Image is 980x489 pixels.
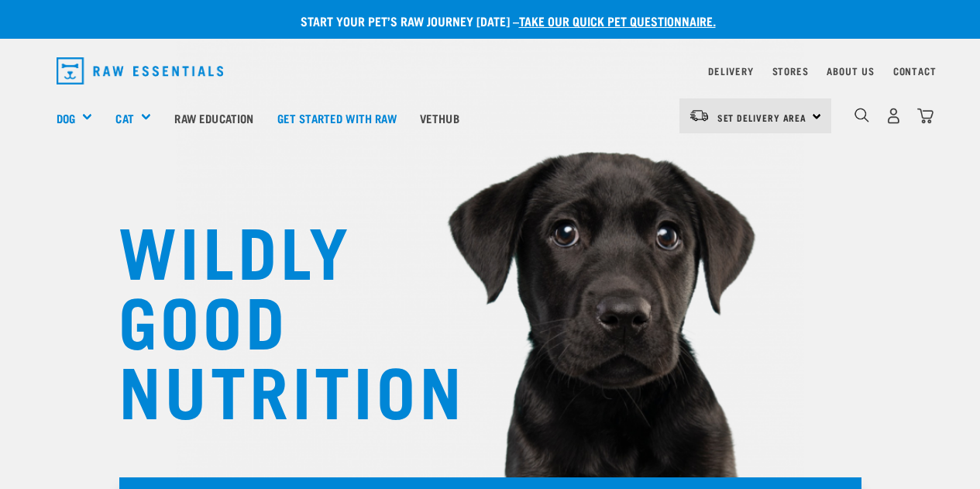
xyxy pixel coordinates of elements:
a: Dog [57,109,75,127]
a: Stores [772,68,809,74]
a: Delivery [708,68,753,74]
h1: WILDLY GOOD NUTRITION [119,213,428,422]
nav: dropdown navigation [44,51,937,91]
a: Raw Education [163,87,265,149]
a: take our quick pet questionnaire. [519,17,716,24]
img: home-icon@2x.png [917,108,934,124]
img: user.png [885,108,902,124]
a: Contact [893,68,937,74]
a: Get started with Raw [266,87,408,149]
img: Raw Essentials Logo [57,57,224,84]
a: About Us [827,68,874,74]
img: home-icon-1@2x.png [854,108,869,122]
a: Vethub [408,87,471,149]
a: Cat [115,109,133,127]
img: van-moving.png [689,108,710,122]
span: Set Delivery Area [717,115,807,120]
